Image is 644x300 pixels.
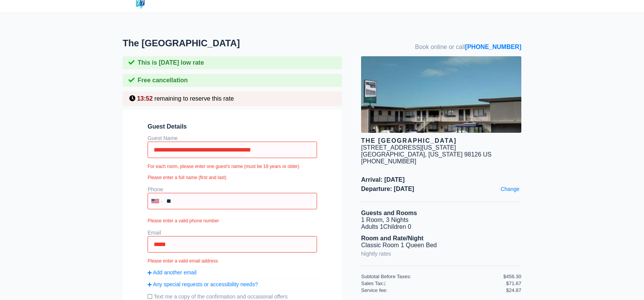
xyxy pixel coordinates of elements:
[361,249,391,259] a: Nightly rates
[148,194,164,209] div: United States: +1
[148,269,317,276] a: Add another email
[464,151,481,158] span: 98126
[148,175,317,180] small: Please enter a full name (first and last)
[465,44,521,50] a: [PHONE_NUMBER]
[506,280,521,286] div: $71.67
[123,74,342,87] div: Free cancellation
[361,217,521,223] li: 1 Room, 3 Nights
[148,123,317,130] span: Guest Details
[503,274,521,279] div: $456.30
[361,158,521,165] div: [PHONE_NUMBER]
[123,56,342,69] div: This is [DATE] low rate
[137,95,153,102] span: 13:52
[361,151,427,158] span: [GEOGRAPHIC_DATA],
[361,223,521,230] li: Adults 1
[148,164,317,169] small: For each room, please enter one guest's name (must be 18 years or older)
[148,218,317,223] small: Please enter a valid phone number
[428,151,462,158] span: [US_STATE]
[361,144,456,151] div: [STREET_ADDRESS][US_STATE]
[148,135,178,141] label: Guest Name
[361,274,503,279] div: Subtotal Before Taxes:
[383,223,411,230] span: Children 0
[483,151,491,158] span: US
[148,186,163,192] label: Phone
[361,137,521,144] div: The [GEOGRAPHIC_DATA]
[123,38,361,49] h1: The [GEOGRAPHIC_DATA]
[361,176,521,183] span: Arrival: [DATE]
[154,95,234,102] span: remaining to reserve this rate
[506,287,521,293] div: $24.87
[415,44,521,51] span: Book online or call
[148,258,317,264] small: Please enter a valid email address
[361,186,521,192] span: Departure: [DATE]
[361,235,424,241] b: Room and Rate/Night
[361,242,521,249] li: Classic Room 1 Queen Bed
[361,287,503,293] div: Service fee:
[361,210,417,216] b: Guests and Rooms
[148,230,161,236] label: Email
[361,56,521,133] img: hotel image
[361,280,503,286] div: Sales Tax:
[148,281,317,287] a: Any special requests or accessibility needs?
[499,184,521,194] a: Change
